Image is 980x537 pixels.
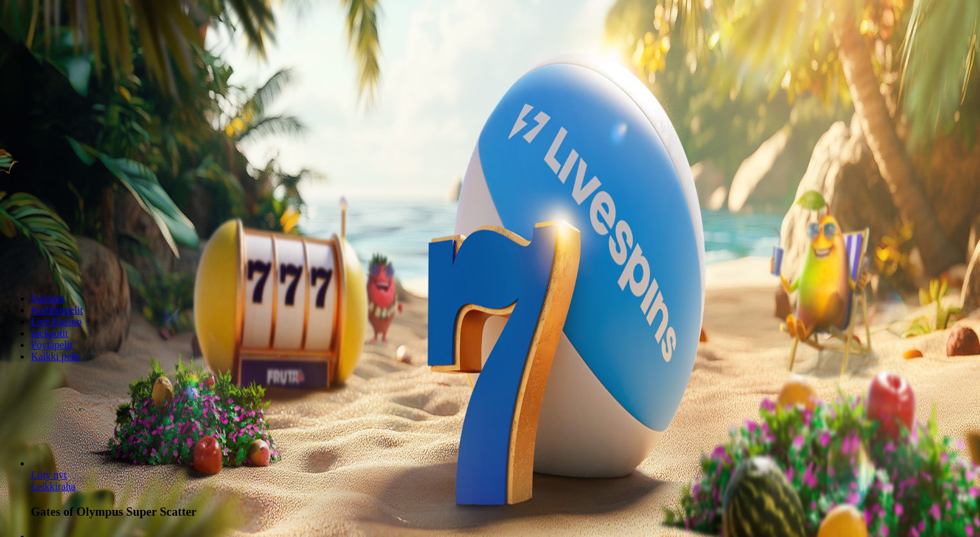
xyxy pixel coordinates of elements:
[31,351,80,362] a: Kaikki pelit
[31,505,975,519] h3: Gates of Olympus Super Scatter
[31,339,73,350] a: Pöytäpelit
[31,328,68,339] a: Jackpotit
[5,271,975,363] nav: Lobby
[5,271,975,386] header: Lobby
[31,293,64,304] a: Suositut
[31,481,75,492] a: Gates of Olympus Super Scatter
[31,458,975,519] article: Gates of Olympus Super Scatter
[31,469,67,480] span: Liity nyt
[31,316,82,327] a: Live Kasino
[31,469,67,480] a: Gates of Olympus Super Scatter
[31,305,83,316] a: Kolikkopelit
